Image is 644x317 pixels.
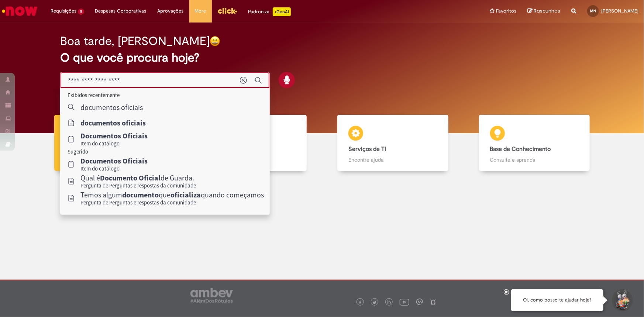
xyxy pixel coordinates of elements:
span: Favoritos [496,7,516,15]
b: Base de Conhecimento [490,145,551,153]
h2: Boa tarde, [PERSON_NAME] [60,35,210,48]
img: click_logo_yellow_360x200.png [217,5,237,16]
img: logo_footer_ambev_rotulo_gray.png [190,288,233,303]
a: Base de Conhecimento Consulte e aprenda [464,115,605,171]
img: logo_footer_linkedin.png [388,300,391,305]
span: Despesas Corporativas [95,7,147,15]
div: Padroniza [248,7,291,16]
a: Serviços de TI Encontre ajuda [322,115,464,171]
img: logo_footer_facebook.png [358,301,362,304]
span: MN [590,8,596,13]
div: Oi, como posso te ajudar hoje? [511,289,603,311]
img: logo_footer_youtube.png [400,297,409,307]
span: 5 [78,8,84,15]
a: Rascunhos [527,8,560,15]
a: Tirar dúvidas Tirar dúvidas com Lupi Assist e Gen Ai [39,115,180,171]
span: Rascunhos [534,7,560,14]
p: Encontre ajuda [348,156,437,163]
p: +GenAi [273,7,291,16]
p: Consulte e aprenda [490,156,579,163]
img: logo_footer_twitter.png [373,301,376,304]
img: logo_footer_naosei.png [430,299,437,305]
b: Serviços de TI [348,145,386,153]
span: Aprovações [158,7,184,15]
span: More [195,7,206,15]
span: Requisições [51,7,76,15]
h2: O que você procura hoje? [60,51,584,64]
img: logo_footer_workplace.png [416,299,423,305]
button: Iniciar Conversa de Suporte [611,289,633,311]
img: ServiceNow [1,4,39,18]
span: [PERSON_NAME] [601,8,638,14]
img: happy-face.png [210,36,220,46]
